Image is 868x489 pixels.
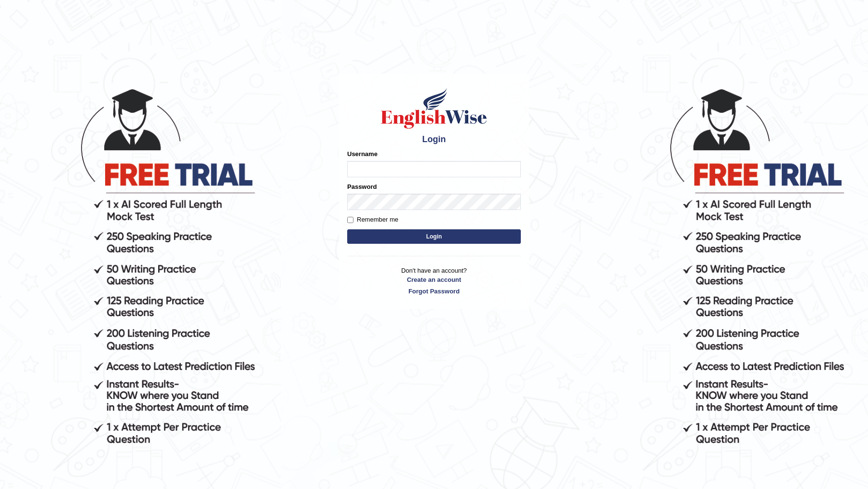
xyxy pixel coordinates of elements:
[347,215,398,225] label: Remember me
[347,182,377,191] label: Password
[347,135,521,145] h4: Login
[379,87,489,130] img: Logo of English Wise sign in for intelligent practice with AI
[347,229,521,244] button: Login
[347,149,378,159] label: Username
[347,287,521,296] a: Forgot Password
[347,217,353,223] input: Remember me
[347,266,521,296] p: Don't have an account?
[347,275,521,284] a: Create an account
